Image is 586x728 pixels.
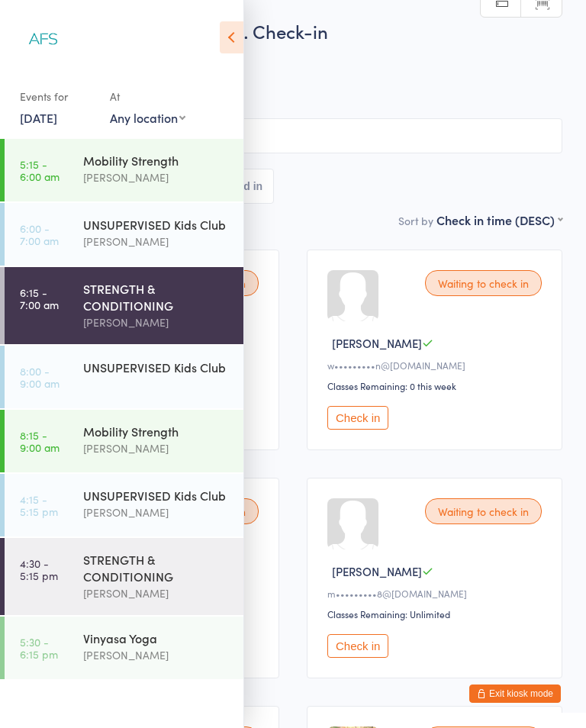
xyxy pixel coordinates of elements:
[83,440,230,457] div: [PERSON_NAME]
[24,18,562,43] h2: STRENGTH & CONDITION… Check-in
[83,551,230,585] div: STRENGTH & CONDITIONING
[469,685,561,703] button: Exit kiosk mode
[83,630,230,646] div: Vinyasa Yoga
[425,270,542,296] div: Waiting to check in
[398,213,433,228] label: Sort by
[83,504,230,521] div: [PERSON_NAME]
[15,11,72,69] img: Align Fitness Studio
[20,365,60,389] time: 8:00 - 9:00 am
[83,314,230,331] div: [PERSON_NAME]
[332,335,422,351] span: [PERSON_NAME]
[24,118,562,153] input: Search
[327,379,546,392] div: Classes Remaining: 0 this week
[83,216,230,233] div: UNSUPERVISED Kids Club
[83,423,230,440] div: Mobility Strength
[20,636,58,660] time: 5:30 - 6:15 pm
[332,563,422,579] span: [PERSON_NAME]
[327,359,546,372] div: w•••••••••n@[DOMAIN_NAME]
[83,585,230,602] div: [PERSON_NAME]
[5,617,243,679] a: 5:30 -6:15 pmVinyasa Yoga[PERSON_NAME]
[20,429,60,453] time: 8:15 - 9:00 am
[5,410,243,472] a: 8:15 -9:00 amMobility Strength[PERSON_NAME]
[436,211,562,228] div: Check in time (DESC)
[20,158,60,182] time: 5:15 - 6:00 am
[425,498,542,524] div: Waiting to check in
[327,634,388,658] button: Check in
[20,222,59,246] time: 6:00 - 7:00 am
[110,109,185,126] div: Any location
[327,607,546,620] div: Classes Remaining: Unlimited
[24,66,539,82] span: [PERSON_NAME]
[83,169,230,186] div: [PERSON_NAME]
[327,587,546,600] div: m•••••••••8@[DOMAIN_NAME]
[110,84,185,109] div: At
[20,557,58,581] time: 4:30 - 5:15 pm
[83,359,230,375] div: UNSUPERVISED Kids Club
[20,84,95,109] div: Events for
[83,280,230,314] div: STRENGTH & CONDITIONING
[24,51,539,66] span: [DATE] 6:15am
[5,474,243,536] a: 4:15 -5:15 pmUNSUPERVISED Kids Club[PERSON_NAME]
[5,267,243,344] a: 6:15 -7:00 amSTRENGTH & CONDITIONING[PERSON_NAME]
[83,233,230,250] div: [PERSON_NAME]
[5,139,243,201] a: 5:15 -6:00 amMobility Strength[PERSON_NAME]
[83,646,230,664] div: [PERSON_NAME]
[83,487,230,504] div: UNSUPERVISED Kids Club
[20,286,59,311] time: 6:15 - 7:00 am
[20,493,58,517] time: 4:15 - 5:15 pm
[5,203,243,266] a: 6:00 -7:00 amUNSUPERVISED Kids Club[PERSON_NAME]
[83,152,230,169] div: Mobility Strength
[20,109,57,126] a: [DATE]
[327,406,388,430] button: Check in
[5,346,243,408] a: 8:00 -9:00 amUNSUPERVISED Kids Club
[24,82,562,97] span: Gym Floor
[5,538,243,615] a: 4:30 -5:15 pmSTRENGTH & CONDITIONING[PERSON_NAME]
